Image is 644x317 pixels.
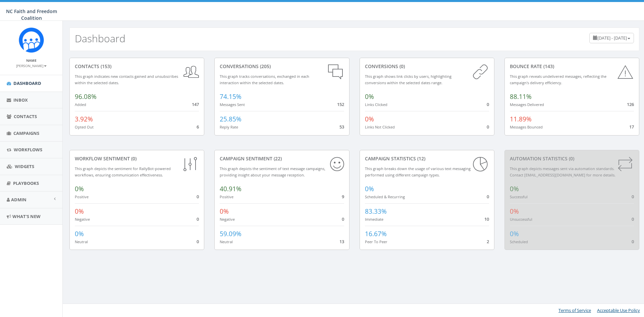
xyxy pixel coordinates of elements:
small: Immediate [365,217,383,222]
span: Widgets [15,163,34,169]
small: This graph indicates new contacts gained and unsubscribes within the selected dates. [75,74,178,85]
span: 88.11% [510,92,532,101]
span: Playbooks [13,180,39,186]
div: Automation Statistics [510,155,634,162]
span: 0% [365,92,374,101]
span: 83.33% [365,207,387,216]
span: (205) [259,63,271,69]
span: 0 [197,216,199,222]
small: Opted Out [75,124,94,129]
small: Scheduled [510,239,528,244]
span: 9 [342,194,344,200]
small: Successful [510,194,528,199]
small: This graph breaks down the usage of various text messaging performed using different campaign types. [365,166,471,177]
small: Neutral [75,239,88,244]
span: (143) [542,63,554,69]
small: Peer To Peer [365,239,387,244]
span: 11.89% [510,115,532,123]
small: Scheduled & Recurring [365,194,405,199]
small: Reply Rate [220,124,238,129]
span: 0% [510,229,519,238]
span: 0 [342,216,344,222]
span: 0 [197,194,199,200]
span: Contacts [14,113,37,119]
small: Unsuccessful [510,217,532,222]
span: 0% [220,207,229,216]
span: 0% [365,184,374,193]
div: Campaign Statistics [365,155,489,162]
span: 53 [339,124,344,130]
div: conversations [220,63,344,70]
span: 13 [339,239,344,245]
span: 0 [632,194,634,200]
span: 16.67% [365,229,387,238]
span: 6 [197,124,199,130]
span: 17 [629,124,634,130]
span: (12) [416,155,425,162]
img: Rally_Corp_Icon.png [19,28,44,53]
span: (0) [130,155,137,162]
span: [DATE] - [DATE] [597,35,627,41]
span: 96.08% [75,92,97,101]
span: Admin [11,197,26,203]
a: Acceptable Use Policy [597,307,640,313]
span: 152 [337,101,344,107]
div: Campaign Sentiment [220,155,344,162]
span: (153) [99,63,111,69]
span: NC Faith and Freedom Coalition [6,8,57,21]
span: 0% [365,115,374,123]
div: contacts [75,63,199,70]
h2: Dashboard [75,33,125,44]
a: [PERSON_NAME] [16,62,47,68]
span: 0 [632,239,634,245]
small: Negative [75,217,90,222]
span: 2 [487,239,489,245]
span: 40.91% [220,184,241,193]
small: Messages Sent [220,102,245,107]
span: Campaigns [13,130,39,136]
span: What's New [12,213,41,219]
small: This graph reveals undelivered messages, reflecting the campaign's delivery efficiency. [510,74,606,85]
span: (0) [568,155,574,162]
a: Terms of Service [558,307,591,313]
small: Positive [220,194,233,199]
span: 0% [510,207,519,216]
small: Name [26,58,37,63]
small: This graph shows link clicks by users, highlighting conversions within the selected dates range. [365,74,451,85]
small: This graph depicts the sentiment of text message campaigns, providing insight about your message ... [220,166,325,177]
small: [PERSON_NAME] [16,63,47,68]
span: 59.09% [220,229,241,238]
div: conversions [365,63,489,70]
span: (0) [398,63,405,69]
small: Positive [75,194,89,199]
span: 0% [75,207,84,216]
small: Negative [220,217,235,222]
span: 0% [75,184,84,193]
span: Dashboard [13,80,41,86]
span: 126 [627,101,634,107]
small: This graph tracks conversations, exchanged in each interaction within the selected dates. [220,74,309,85]
span: 74.15% [220,92,241,101]
span: 0 [197,239,199,245]
span: 147 [192,101,199,107]
small: Messages Bounced [510,124,543,129]
small: This graph depicts the sentiment for RallyBot-powered workflows, ensuring communication effective... [75,166,171,177]
small: Messages Delivered [510,102,544,107]
small: Neutral [220,239,233,244]
small: Links Clicked [365,102,387,107]
span: 0 [487,124,489,130]
small: Links Not Clicked [365,124,395,129]
span: (22) [272,155,282,162]
span: Workflows [14,147,42,153]
span: 25.85% [220,115,241,123]
small: Added [75,102,86,107]
span: 0 [487,194,489,200]
small: This graph depicts messages sent via automation standards. Contact [EMAIL_ADDRESS][DOMAIN_NAME] f... [510,166,615,177]
span: 0% [75,229,84,238]
div: Bounce Rate [510,63,634,70]
span: 0% [510,184,519,193]
span: 0 [487,101,489,107]
span: 0 [632,216,634,222]
span: 3.92% [75,115,93,123]
span: Inbox [13,97,28,103]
